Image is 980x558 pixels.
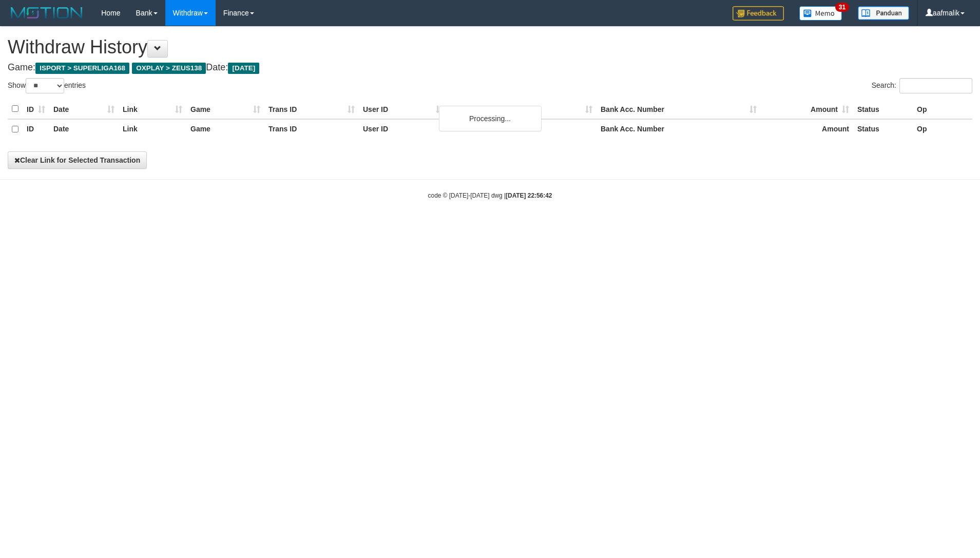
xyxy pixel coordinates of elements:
img: MOTION_logo.png [8,5,86,21]
small: code © [DATE]-[DATE] dwg | [428,192,552,199]
th: Amount [761,119,853,139]
th: Date [49,119,119,139]
th: Status [853,99,913,119]
th: ID [23,119,49,139]
th: User ID [359,99,447,119]
th: User ID [359,119,447,139]
select: Showentries [26,78,64,93]
span: OXPLAY > ZEUS138 [132,63,206,74]
th: Bank Acc. Number [597,99,761,119]
th: Bank Acc. Name [447,99,597,119]
th: Status [853,119,913,139]
th: ID [23,99,49,119]
th: Op [913,119,972,139]
span: [DATE] [228,63,259,74]
th: Amount [761,99,853,119]
input: Search: [899,78,972,93]
th: Trans ID [264,99,359,119]
th: Date [49,99,119,119]
strong: [DATE] 22:56:42 [506,192,552,199]
div: Processing... [439,106,542,131]
th: Game [186,119,264,139]
h1: Withdraw History [8,37,972,57]
th: Op [913,99,972,119]
th: Link [119,99,186,119]
th: Link [119,119,186,139]
th: Game [186,99,264,119]
img: Button%20Memo.svg [799,6,842,21]
label: Show entries [8,78,86,93]
img: panduan.png [858,6,909,20]
button: Clear Link for Selected Transaction [8,151,147,169]
label: Search: [872,78,972,93]
th: Trans ID [264,119,359,139]
h4: Game: Date: [8,63,972,73]
span: 31 [835,3,849,12]
span: ISPORT > SUPERLIGA168 [35,63,129,74]
th: Bank Acc. Number [597,119,761,139]
img: Feedback.jpg [733,6,784,21]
